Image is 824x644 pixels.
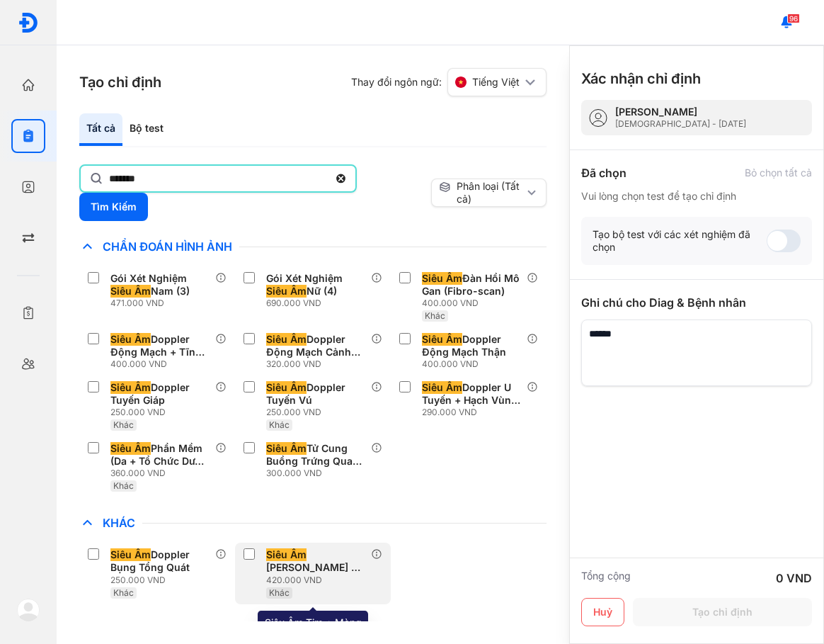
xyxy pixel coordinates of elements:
button: Huỷ [581,598,624,626]
span: Khác [113,419,134,430]
div: Bỏ chọn tất cả [745,166,812,179]
span: Siêu Âm [266,333,307,346]
div: Tạo bộ test với các xét nghiệm đã chọn [593,228,767,254]
div: Bộ test [122,113,171,146]
div: 290.000 VND [422,407,527,418]
span: Siêu Âm [266,548,307,561]
span: Tiếng Việt [472,76,520,89]
img: logo [18,12,39,33]
div: 420.000 VND [266,575,371,586]
span: Khác [96,516,142,530]
div: 250.000 VND [266,407,371,418]
div: [PERSON_NAME] [615,106,746,118]
span: Siêu Âm [110,285,151,298]
h3: Tạo chỉ định [79,72,161,92]
span: Khác [113,587,134,598]
div: Doppler U Tuyến + Hạch Vùng Cổ [422,381,521,407]
span: Siêu Âm [422,333,462,346]
div: 400.000 VND [110,358,215,370]
div: [DEMOGRAPHIC_DATA] - [DATE] [615,118,746,130]
div: Doppler Tuyến Vú [266,381,365,407]
div: Đàn Hồi Mô Gan (Fibro-scan) [422,272,521,298]
div: 400.000 VND [422,298,527,309]
span: Khác [269,587,290,598]
span: Chẩn Đoán Hình Ảnh [96,239,239,254]
div: Tất cả [79,113,122,146]
div: Đã chọn [581,164,626,181]
div: 360.000 VND [110,468,215,479]
span: Khác [269,419,290,430]
span: Siêu Âm [266,285,307,298]
img: logo [17,599,40,621]
div: Phân loại (Tất cả) [439,180,525,205]
div: 471.000 VND [110,298,215,309]
div: Doppler Bụng Tổng Quát [110,548,210,574]
div: 250.000 VND [110,575,215,586]
div: Doppler Động Mạch Thận [422,333,521,358]
span: 96 [787,13,800,23]
span: Siêu Âm [422,381,462,394]
span: Siêu Âm [422,272,462,285]
div: 250.000 VND [110,407,215,418]
div: 690.000 VND [266,298,371,309]
div: [PERSON_NAME] + Màng Tim Qua Thành Ngực [266,548,365,574]
span: Khác [425,310,445,321]
span: Siêu Âm [110,381,151,394]
span: Siêu Âm [266,381,307,394]
div: 300.000 VND [266,468,371,479]
div: Thay đổi ngôn ngữ: [351,68,547,96]
div: Tổng cộng [581,570,631,587]
div: Doppler Động Mạch Cảnh Ngoài Sọ [266,333,365,358]
div: 400.000 VND [422,358,527,370]
div: Vui lòng chọn test để tạo chỉ định [581,190,812,203]
div: Phần Mềm (Da + Tổ Chức Dưới Da + Cơ…) [110,442,210,468]
h3: Xác nhận chỉ định [581,69,701,89]
span: Khác [113,480,134,491]
span: Siêu Âm [110,548,151,561]
div: Ghi chú cho Diag & Bệnh nhân [581,294,812,311]
div: 320.000 VND [266,358,371,370]
div: 0 VND [776,570,812,587]
div: Gói Xét Nghiệm Nam (3) [110,272,210,298]
div: Gói Xét Nghiệm Nữ (4) [266,272,365,298]
span: Siêu Âm [110,333,151,346]
span: Siêu Âm [266,442,307,455]
div: Doppler Tuyến Giáp [110,381,210,407]
div: Tử Cung Buồng Trứng Qua Đường Âm Đạo [266,442,365,468]
button: Tìm Kiếm [79,193,148,221]
button: Tạo chỉ định [633,598,812,626]
div: Doppler Động Mạch + Tĩnh [GEOGRAPHIC_DATA] [110,333,210,358]
span: Siêu Âm [110,442,151,455]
